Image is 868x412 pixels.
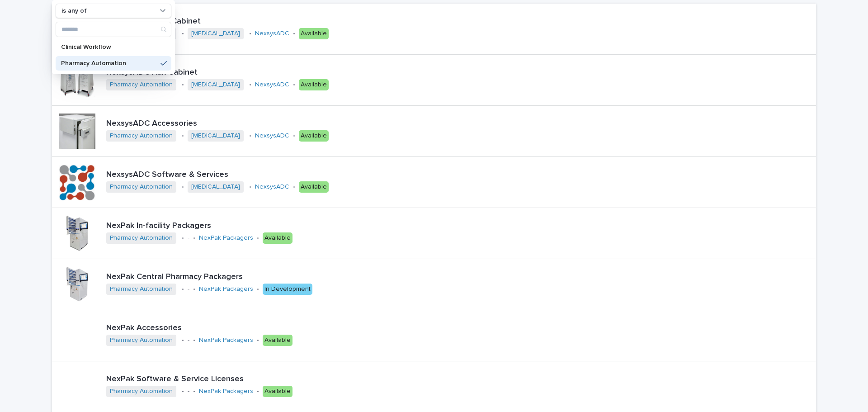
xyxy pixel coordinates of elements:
p: NexPak Central Pharmacy Packagers [106,272,449,282]
p: • [249,81,251,89]
p: - [188,234,189,242]
a: [MEDICAL_DATA] [191,81,240,89]
p: - [188,336,189,344]
p: • [182,234,184,242]
p: is any of [61,7,87,15]
div: Available [299,28,329,39]
p: • [257,285,259,293]
p: • [182,388,184,395]
a: NexPak Packagers [199,285,253,293]
div: Available [263,335,292,346]
a: NexPak Packagers [199,388,253,395]
a: [MEDICAL_DATA] [191,183,240,191]
p: - [188,285,189,293]
a: NexPak Packagers [199,336,253,344]
a: NexPak Packagers [199,234,253,242]
div: Available [263,232,292,244]
div: Available [263,386,292,397]
a: NexsysADC [255,30,289,38]
a: [MEDICAL_DATA] [191,30,240,38]
p: - [188,388,189,395]
p: • [257,388,259,395]
a: [MEDICAL_DATA] [191,132,240,140]
p: NexPak Software & Service Licenses [106,374,430,384]
p: • [249,132,251,140]
p: • [193,285,195,293]
a: Pharmacy Automation [110,81,173,89]
p: NexPak In-facility Packagers [106,221,397,231]
a: NexsysADC Main CabinetPharmacy Automation •[MEDICAL_DATA] •NexsysADC •Available [52,4,816,55]
p: • [193,336,195,344]
p: • [193,234,195,242]
div: Available [299,79,329,90]
p: • [182,183,184,191]
a: NexsysADC [255,183,289,191]
div: Search [56,22,171,37]
a: Pharmacy Automation [110,388,173,395]
p: • [293,30,295,38]
p: • [257,234,259,242]
div: Available [299,181,329,193]
a: Pharmacy Automation [110,336,173,344]
p: Clinical Workflow [61,44,157,50]
p: • [182,81,184,89]
a: NexsysADC AccessoriesPharmacy Automation •[MEDICAL_DATA] •NexsysADC •Available [52,106,816,157]
p: • [182,132,184,140]
p: • [182,285,184,293]
a: NexsysADC [255,81,289,89]
p: Pharmacy Automation [61,60,157,66]
a: NexPak AccessoriesPharmacy Automation •-•NexPak Packagers •Available [52,310,816,361]
a: Pharmacy Automation [110,234,173,242]
p: • [193,388,195,395]
p: • [182,336,184,344]
div: In Development [263,284,312,295]
a: Pharmacy Automation [110,285,173,293]
p: • [293,132,295,140]
a: NexsysADC [255,132,289,140]
a: Pharmacy Automation [110,183,173,191]
p: NexsysADC Software & Services [106,170,451,180]
p: NexsysADC Accessories [106,119,420,129]
p: NexPak Accessories [106,323,368,333]
p: • [293,183,295,191]
a: NexPak In-facility PackagersPharmacy Automation •-•NexPak Packagers •Available [52,208,816,259]
a: Pharmacy Automation [110,132,173,140]
p: • [249,30,251,38]
a: NexsysADC Aux CabinetPharmacy Automation •[MEDICAL_DATA] •NexsysADC •Available [52,55,816,106]
input: Search [56,22,171,37]
p: • [257,336,259,344]
p: NexsysADC Aux Cabinet [106,68,420,78]
p: • [182,30,184,38]
div: Available [299,130,329,142]
p: • [293,81,295,89]
p: NexsysADC Main Cabinet [106,17,423,27]
p: • [249,183,251,191]
a: NexPak Central Pharmacy PackagersPharmacy Automation •-•NexPak Packagers •In Development [52,259,816,310]
a: NexsysADC Software & ServicesPharmacy Automation •[MEDICAL_DATA] •NexsysADC •Available [52,157,816,208]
